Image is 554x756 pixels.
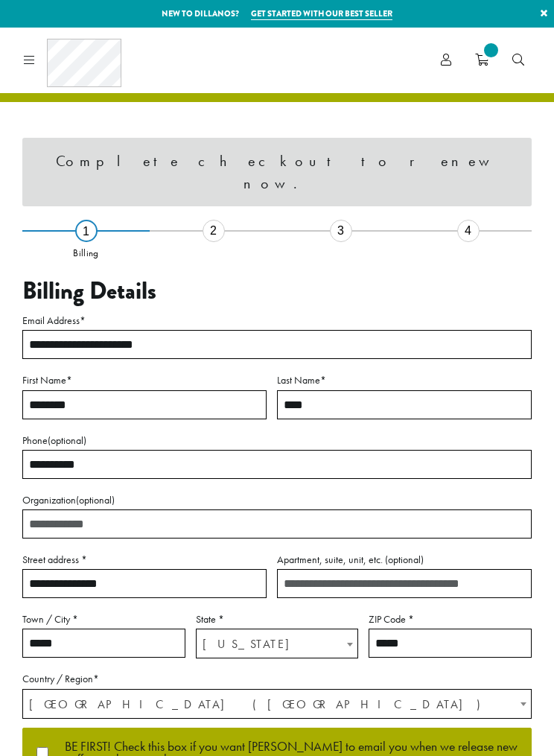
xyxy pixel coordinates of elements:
[385,553,424,566] span: (optional)
[457,220,480,242] div: 4
[22,610,185,629] label: Town / City
[330,220,352,242] div: 3
[22,241,150,259] div: Billing
[22,311,532,330] label: Email Address
[23,690,531,719] span: United States (US)
[277,371,532,390] label: Last Name
[277,550,532,569] label: Apartment, suite, unit, etc.
[48,433,86,447] span: (optional)
[369,610,532,629] label: ZIP Code
[22,491,532,509] label: Organization
[251,7,392,20] a: Get started with our best seller
[203,220,225,242] div: 2
[75,220,98,242] div: 1
[196,629,359,658] span: State
[22,277,532,305] h3: Billing Details
[22,138,532,206] div: Complete checkout to renew now.
[22,371,267,390] label: First Name
[197,629,358,658] span: Arizona
[22,689,532,719] span: Country / Region
[500,48,536,72] a: Search
[196,610,359,629] label: State
[76,493,115,506] span: (optional)
[22,550,267,569] label: Street address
